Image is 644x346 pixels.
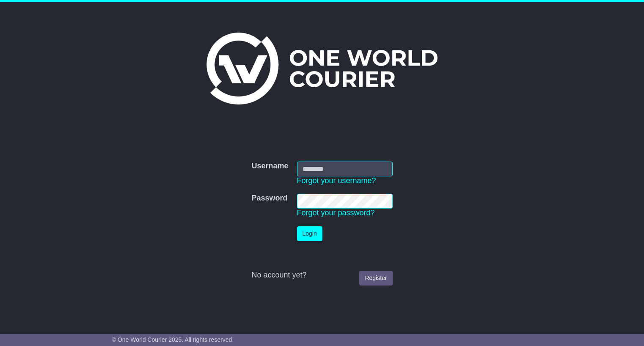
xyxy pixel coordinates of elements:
[297,209,375,217] a: Forgot your password?
[297,176,376,185] a: Forgot your username?
[112,336,234,343] span: © One World Courier 2025. All rights reserved.
[206,33,438,104] img: One World
[251,194,287,203] label: Password
[297,226,322,241] button: Login
[251,162,288,171] label: Username
[359,271,392,286] a: Register
[251,271,392,280] div: No account yet?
